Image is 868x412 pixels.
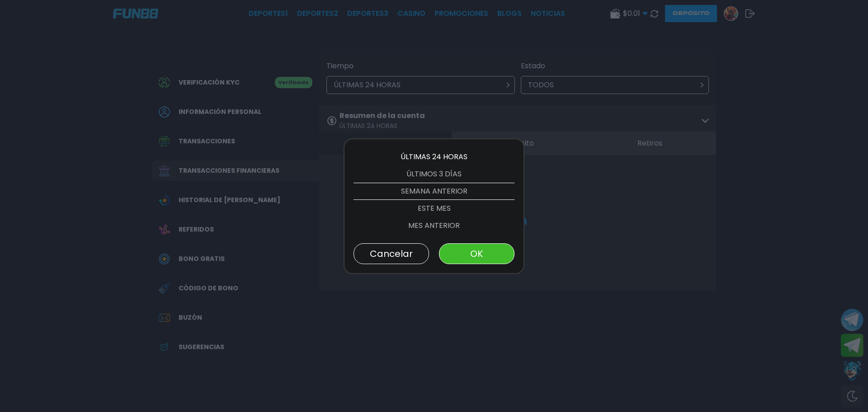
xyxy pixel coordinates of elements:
[354,200,514,217] p: ESTE MES
[354,183,514,200] p: SEMANA ANTERIOR
[354,148,514,166] p: ÚLTIMAS 24 HORAS
[439,243,514,264] button: OK
[354,166,514,183] p: ÚLTIMOS 3 DÍAS
[354,217,514,234] p: MES ANTERIOR
[354,243,429,264] button: Cancelar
